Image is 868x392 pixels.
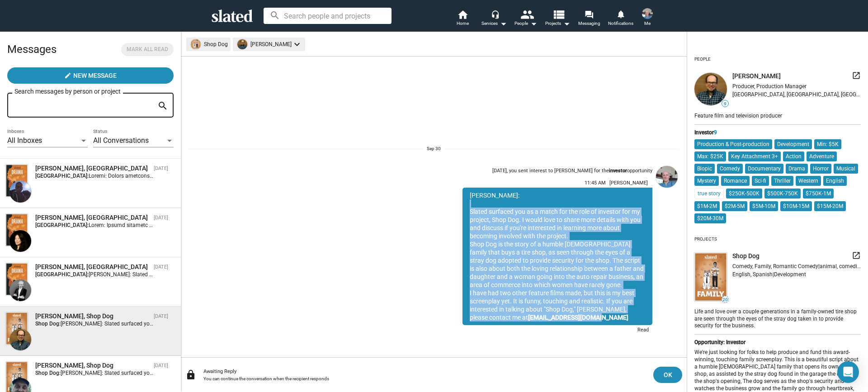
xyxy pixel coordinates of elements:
strong: Shop Dog: [35,321,61,327]
button: People [510,9,542,29]
a: Home [447,9,478,29]
mat-chip: Min: $5K [814,139,841,149]
img: Nancy Hua [9,230,31,252]
div: Services [481,18,507,29]
mat-chip: Adventure [807,151,837,161]
mat-icon: lock [185,369,196,380]
span: | [818,263,820,269]
div: Awaiting Reply [203,368,646,374]
div: [GEOGRAPHIC_DATA], [GEOGRAPHIC_DATA], [GEOGRAPHIC_DATA] [732,91,861,98]
time: [DATE] [154,215,168,221]
time: [DATE] [154,363,168,368]
mat-icon: forum [585,10,593,19]
div: People [694,53,711,66]
span: Mark all read [127,45,168,54]
img: Shop Dog [6,312,28,345]
mat-chip: [PERSON_NAME] [233,38,305,51]
div: People [514,18,537,29]
mat-chip: Mystery [694,176,719,186]
mat-chip: Action [783,151,804,161]
mat-icon: arrow_drop_down [528,18,539,29]
div: Opportunity: Investor [694,339,861,345]
mat-chip: $20M-30M [694,213,726,223]
mat-chip: $5M-10M [750,201,778,211]
mat-chip: Western [796,176,821,186]
mat-icon: people [520,8,533,21]
mat-chip: Sci-fi [752,176,769,186]
mat-chip: $750K-1M [803,189,834,198]
div: Read [632,325,652,336]
img: Port Chicago [6,263,28,295]
mat-chip: $500K-750K [764,189,801,198]
span: Home [457,18,469,29]
mat-chip: Biopic [694,164,715,174]
div: Investor [694,129,861,136]
button: Mark all read [121,43,174,56]
span: Development [774,271,806,278]
span: Projects [545,18,570,29]
span: OK [660,367,675,383]
img: Port Chicago [6,165,28,197]
img: undefined [694,73,727,105]
span: 20 [722,297,728,302]
span: 9 [722,101,728,107]
div: [DATE], you sent interest to [PERSON_NAME] for the opportunity [492,168,652,175]
span: [PERSON_NAME] [609,180,648,186]
span: Comedy, Family, Romantic Comedy [732,263,818,269]
input: Search people and projects [264,8,392,24]
mat-chip: Key Attachment 3+ [728,151,781,161]
div: Life and love over a couple generations in a family-owned tire shop are seen through the eyes of ... [694,307,861,330]
h2: Messages [7,38,57,60]
span: 11:45 AM [585,180,606,186]
div: [PERSON_NAME]: Slated surfaced you as a match for the role of investor for my project, Shop Dog. ... [462,188,652,325]
mat-chip: English [823,176,847,186]
div: Open Intercom Messenger [837,361,859,383]
time: [DATE] [154,313,168,319]
button: Projects [542,9,573,29]
mat-icon: notifications [616,9,625,18]
button: OK [653,367,682,383]
mat-icon: search [157,99,168,113]
mat-icon: launch [852,71,861,80]
mat-chip: $250K-500K [726,189,762,198]
mat-chip: Development [774,139,812,149]
img: Nikhil Jain [9,181,31,203]
div: Nancy Hua, Port Chicago [35,213,150,222]
div: Vladislav Gorbuntsov, Port Chicago [35,263,150,271]
span: All Inboxes [7,136,42,145]
mat-chip: Romance [721,176,750,186]
mat-chip: Thriller [771,176,793,186]
mat-chip: Comedy [717,164,743,174]
span: | [773,271,774,278]
strong: Shop Dog: [35,370,61,376]
mat-chip: Musical [834,164,858,174]
span: Me [644,18,651,29]
span: Shop Dog [732,252,759,260]
span: English, Spanish [732,271,773,278]
mat-chip: Documentary [745,164,783,174]
mat-chip: Production & Post-production [694,139,772,149]
a: [EMAIL_ADDRESS][DOMAIN_NAME] [528,314,628,321]
div: Projects [694,233,717,246]
span: All Conversations [93,136,149,145]
mat-chip: $1M-2M [694,201,720,211]
time: [DATE] [154,165,168,171]
a: Notifications [605,9,637,29]
mat-chip: Drama [786,164,808,174]
mat-icon: keyboard_arrow_down [292,39,302,50]
mat-icon: launch [852,251,861,260]
div: Paul Long, Shop Dog [35,361,150,370]
mat-chip: true story [694,188,724,199]
img: Vladislav Gorbuntsov [9,279,31,301]
mat-icon: headset_mic [491,10,499,18]
strong: [GEOGRAPHIC_DATA]: [35,271,89,278]
div: Nikhil Jain, Port Chicago [35,164,150,173]
time: [DATE] [154,264,168,270]
img: Aaron Cruze [9,329,31,350]
button: Bret KoffordMe [637,6,658,30]
mat-chip: $10M-15M [780,201,812,211]
a: Bret Kofford [654,164,679,338]
img: Port Chicago [6,214,28,246]
mat-chip: Horror [810,164,831,174]
img: Bret Kofford [656,166,678,188]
